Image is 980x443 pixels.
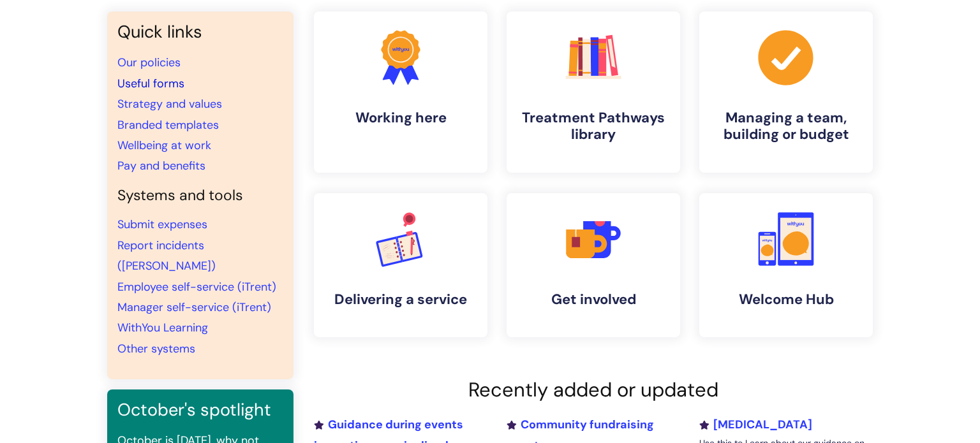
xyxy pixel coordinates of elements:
[314,378,873,402] h2: Recently added or updated
[117,158,205,173] a: Pay and benefits
[117,238,216,273] a: Report incidents ([PERSON_NAME])
[117,300,271,315] a: Manager self-service (iTrent)
[117,320,208,335] a: WithYou Learning
[517,110,670,143] h4: Treatment Pathways library
[709,291,863,308] h4: Welcome Hub
[517,291,670,308] h4: Get involved
[117,341,195,356] a: Other systems
[117,217,207,232] a: Submit expenses
[699,193,873,337] a: Welcome Hub
[314,11,487,173] a: Working here
[507,193,680,337] a: Get involved
[117,138,211,153] a: Wellbeing at work
[117,117,219,133] a: Branded templates
[507,11,680,173] a: Treatment Pathways library
[117,22,283,42] h3: Quick links
[117,76,184,91] a: Useful forms
[117,55,181,70] a: Our policies
[117,279,276,294] a: Employee self-service (iTrent)
[699,417,812,432] a: [MEDICAL_DATA]
[314,193,487,337] a: Delivering a service
[699,11,873,173] a: Managing a team, building or budget
[324,291,477,308] h4: Delivering a service
[709,110,863,143] h4: Managing a team, building or budget
[324,110,477,126] h4: Working here
[117,187,283,205] h4: Systems and tools
[117,400,283,420] h3: October's spotlight
[117,96,222,112] a: Strategy and values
